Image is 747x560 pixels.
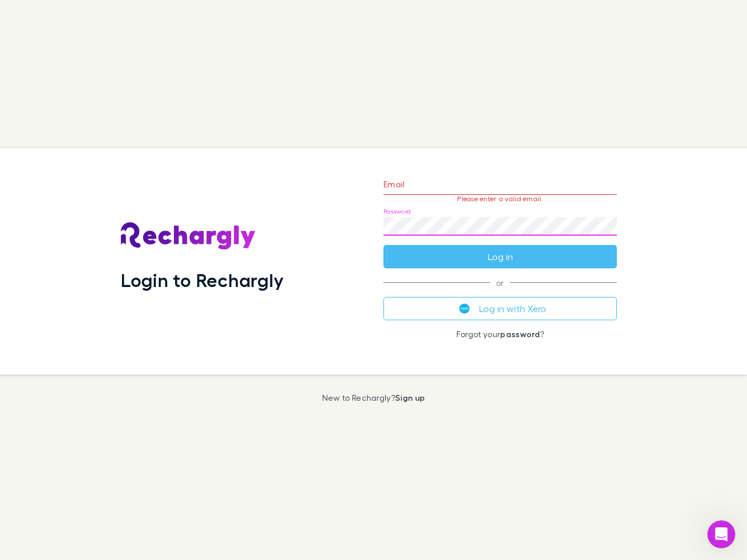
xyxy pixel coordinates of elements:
[322,393,425,402] p: New to Rechargly?
[121,222,256,250] img: Rechargly's Logo
[459,303,470,314] img: Xero's logo
[500,329,540,339] a: password
[383,297,617,320] button: Log in with Xero
[707,520,735,548] iframe: Intercom live chat
[383,282,617,283] span: or
[383,330,617,339] p: Forgot your ?
[383,207,411,216] label: Password
[383,195,617,203] p: Please enter a valid email.
[395,393,425,402] a: Sign up
[383,245,617,268] button: Log in
[121,269,284,291] h1: Login to Rechargly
